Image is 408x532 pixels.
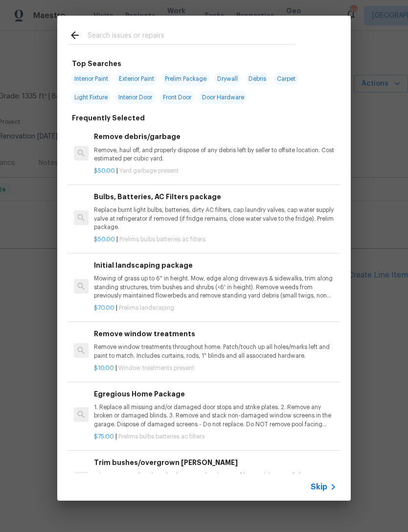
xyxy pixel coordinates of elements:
p: | [94,167,337,175]
h6: Bulbs, Batteries, AC Filters package [94,191,337,202]
p: | [94,304,337,312]
p: 1. Replace all missing and/or damaged door stops and strike plates. 2. Remove any broken or damag... [94,403,337,428]
span: Prelims landscaping [119,305,174,311]
h6: Frequently Selected [72,113,145,123]
h6: Remove debris/garbage [94,131,337,142]
p: | [94,364,337,372]
input: Search issues or repairs [88,29,295,44]
h6: Top Searches [72,58,121,69]
span: Exterior Paint [116,72,157,86]
p: | [94,235,337,244]
p: Remove window treatments throughout home. Patch/touch up all holes/marks left and paint to match.... [94,343,337,360]
span: Prelims bulbs batteries ac filters [119,236,205,242]
span: Interior Paint [71,72,111,86]
h6: Initial landscaping package [94,260,337,271]
span: Prelims bulbs batteries ac filters [118,434,204,439]
span: Front Door [160,91,194,104]
h6: Remove window treatments [94,328,337,339]
span: $50.00 [94,236,115,242]
p: Remove, haul off, and properly dispose of any debris left by seller to offsite location. Cost est... [94,146,337,163]
span: $50.00 [94,168,115,174]
span: Window treatments present [118,365,194,371]
span: Yard garbage present [119,168,179,174]
p: | [94,433,337,441]
span: $10.00 [94,365,114,371]
h6: Egregious Home Package [94,389,337,399]
span: Interior Door [115,91,155,104]
span: Skip [311,482,327,492]
h6: Trim bushes/overgrown [PERSON_NAME] [94,457,337,468]
p: Mowing of grass up to 6" in height. Mow, edge along driveways & sidewalks, trim along standing st... [94,275,337,300]
span: Door Hardware [199,91,247,104]
span: Prelim Package [162,72,209,86]
span: $75.00 [94,434,114,439]
span: Drywall [214,72,241,86]
span: Debris [246,72,269,86]
span: Carpet [274,72,298,86]
span: Light Fixture [71,91,111,104]
span: $70.00 [94,305,114,311]
p: Trim overgrown hegdes & bushes around perimeter of home giving 12" of clearance. Properly dispose... [94,472,337,488]
p: Replace burnt light bulbs, batteries, dirty AC filters, cap laundry valves, cap water supply valv... [94,206,337,231]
